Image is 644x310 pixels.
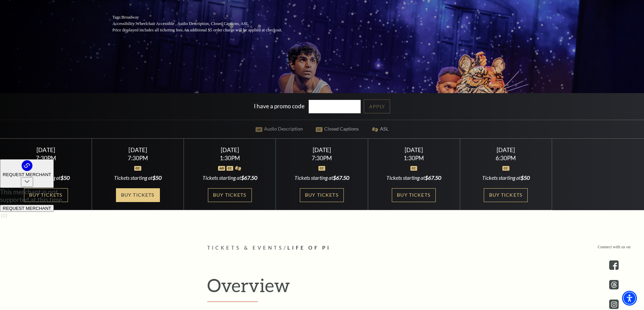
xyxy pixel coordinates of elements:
div: [DATE] [100,146,176,153]
div: 7:30PM [284,155,360,161]
h2: Overview [207,274,437,302]
a: instagram - open in a new tab [609,300,619,309]
a: facebook - open in a new tab [609,260,619,270]
span: Wheelchair Accessible , Audio Description, Closed Captions, ASL [136,21,248,26]
div: [DATE] [468,146,544,153]
div: 7:30PM [100,155,176,161]
label: I have a promo code [254,102,305,109]
p: Tags: [113,14,299,21]
div: [DATE] [192,146,268,153]
p: Connect with us on [598,244,630,250]
div: Accessibility Menu [622,291,637,306]
div: [DATE] [376,146,452,153]
div: 1:30PM [192,155,268,161]
div: 6:30PM [468,155,544,161]
div: [DATE] [8,146,84,153]
span: Broadway [121,15,139,20]
a: threads.com - open in a new tab [609,280,619,289]
p: Accessibility: [113,21,299,27]
span: Life of Pi [287,245,331,251]
div: 1:30PM [376,155,452,161]
div: [DATE] [284,146,360,153]
p: Price displayed includes all ticketing fees. [113,27,299,33]
p: / [207,244,437,252]
span: An additional $5 order charge will be applied at checkout. [184,28,282,32]
span: Tickets & Events [207,245,284,251]
div: 7:30PM [8,155,84,161]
